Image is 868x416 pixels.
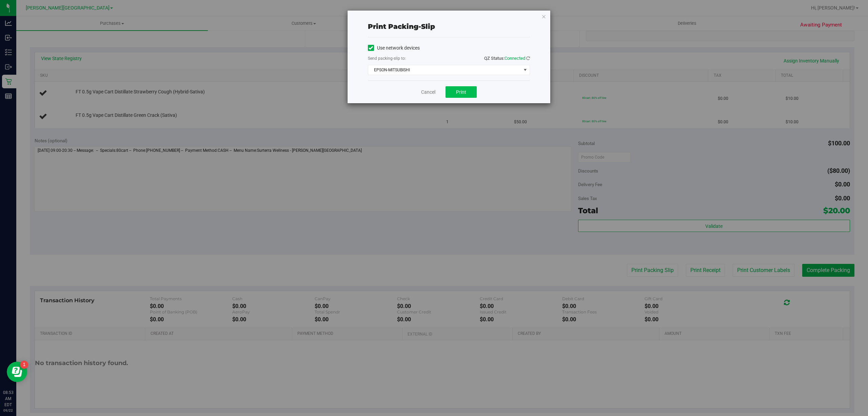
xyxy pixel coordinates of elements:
label: Send packing-slip to: [368,55,406,61]
span: select [521,65,529,75]
iframe: Resource center [7,362,27,382]
span: Print [456,89,466,95]
span: QZ Status: [484,56,530,61]
iframe: Resource center unread badge [20,361,28,369]
span: Connected [505,56,525,61]
span: Print packing-slip [368,22,435,31]
a: Cancel [421,89,435,96]
span: EPSON-MITSUBISHI [368,65,521,75]
button: Print [446,86,477,98]
label: Use network devices [368,44,420,52]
